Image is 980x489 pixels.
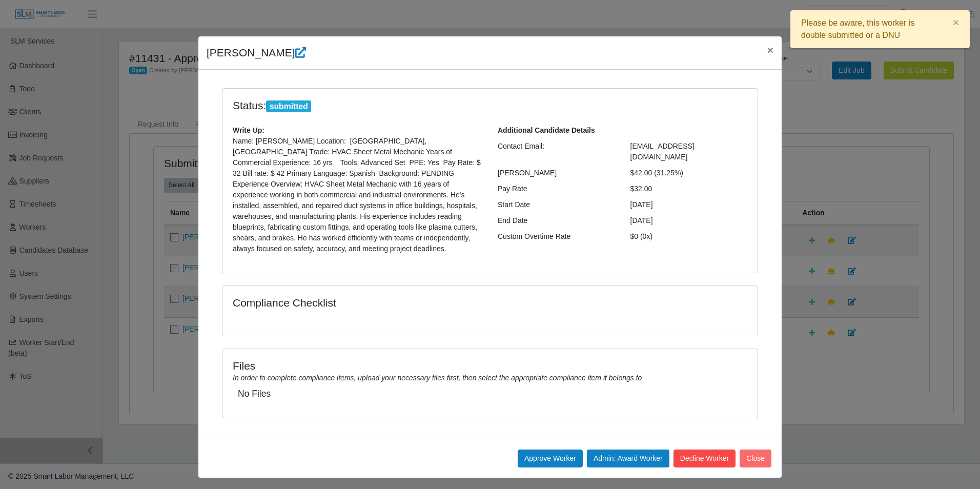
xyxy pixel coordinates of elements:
h4: Files [233,359,747,372]
span: [EMAIL_ADDRESS][DOMAIN_NAME] [630,142,695,161]
button: Approve Worker [518,450,583,467]
h4: Status: [233,99,615,113]
p: Name: [PERSON_NAME] Location: [GEOGRAPHIC_DATA], [GEOGRAPHIC_DATA] Trade: HVAC Sheet Metal Mechan... [233,136,482,254]
span: submitted [266,100,311,113]
button: Admin: Award Worker [587,450,669,467]
h4: [PERSON_NAME] [207,45,306,61]
div: End Date [490,215,623,226]
div: $42.00 (31.25%) [623,168,756,178]
div: [DATE] [623,199,756,210]
b: Write Up: [233,126,264,134]
div: Custom Overtime Rate [490,231,623,242]
i: In order to complete compliance items, upload your necessary files first, then select the appropr... [233,374,642,382]
div: Contact Email: [490,141,623,162]
span: × [767,44,773,56]
span: $0 (0x) [630,232,653,240]
div: Start Date [490,199,623,210]
button: Close [759,36,782,64]
button: Decline Worker [673,450,736,467]
div: $32.00 [623,184,756,194]
div: Pay Rate [490,184,623,194]
div: [PERSON_NAME] [490,168,623,178]
button: Close [740,450,771,467]
span: [DATE] [630,216,653,225]
div: Please be aware, this worker is double submitted or a DNU [790,10,970,48]
h5: No Files [238,389,742,399]
b: Additional Candidate Details [498,126,595,134]
h4: Compliance Checklist [233,296,570,309]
